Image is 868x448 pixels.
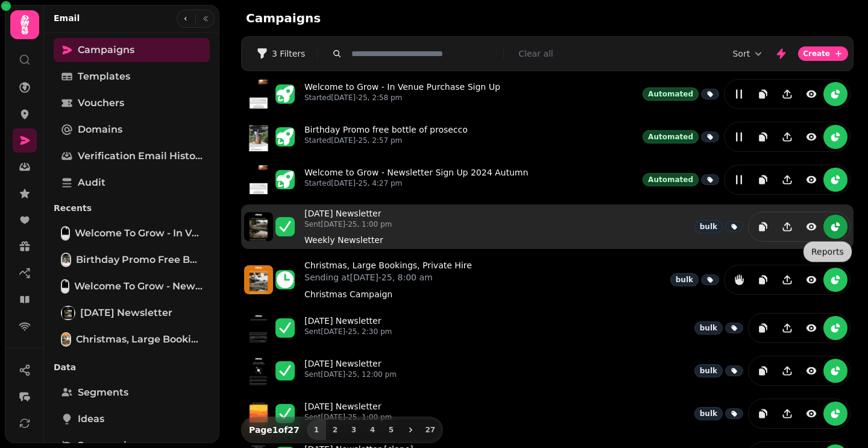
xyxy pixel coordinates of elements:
[694,407,723,420] div: bulk
[751,82,775,106] button: duplicate
[304,235,383,245] span: Weekly Newsletter
[804,242,852,262] div: Reports
[54,65,210,89] a: Templates
[368,426,377,434] span: 4
[244,356,273,385] img: aHR0cHM6Ly9zdGFtcGVkZS1zZXJ2aWNlLXByb2QtdGVtcGxhdGUtcHJldmlld3MuczMuZXUtd2VzdC0xLmFtYXpvbmF3cy5jb...
[78,385,128,400] span: Segments
[246,10,477,27] h2: Campaigns
[775,125,799,149] button: Share campaign preview
[78,175,105,190] span: Audit
[62,254,70,266] img: Birthday Promo free bottle of prosecco
[421,420,440,440] button: 27
[751,359,775,383] button: duplicate
[823,268,848,292] button: reports
[78,69,130,84] span: Templates
[823,316,848,340] button: reports
[304,289,392,299] span: Christmas Campaign
[304,207,392,246] a: [DATE] NewsletterSent[DATE]-25, 1:00 pmWeekly Newsletterclose
[304,166,528,193] a: Welcome to Grow - Newsletter Sign Up 2024 AutumnStarted[DATE]-25, 4:27 pm
[751,402,775,426] button: duplicate
[803,50,830,57] span: Create
[330,426,340,434] span: 2
[732,48,764,60] button: Sort
[386,426,396,434] span: 5
[54,407,210,431] a: Ideas
[244,314,273,342] img: aHR0cHM6Ly9zdGFtcGVkZS1zZXJ2aWNlLXByb2QtdGVtcGxhdGUtcHJldmlld3MuczMuZXUtd2VzdC0xLmFtYXpvbmF3cy5jb...
[775,316,799,340] button: Share campaign preview
[304,178,528,188] p: Started [DATE]-25, 4:27 pm
[799,168,823,192] button: view
[78,149,203,163] span: Verification email history
[751,268,775,292] button: duplicate
[78,43,134,57] span: Campaigns
[363,420,382,440] button: 4
[304,370,397,379] p: Sent [DATE]-25, 12:00 pm
[751,316,775,340] button: duplicate
[727,125,751,149] button: edit
[76,253,203,267] span: Birthday Promo free bottle of prosecco
[54,12,80,24] h2: Email
[325,420,345,440] button: 2
[62,280,68,292] img: Welcome to Grow - Newsletter Sign Up 2024 Autumn
[304,81,500,107] a: Welcome to Grow - In Venue Purchase Sign UpStarted[DATE]-25, 2:58 pm
[799,215,823,239] button: view
[304,315,392,341] a: [DATE] NewsletterSent[DATE]-25, 2:30 pm
[694,364,723,377] div: bulk
[54,248,210,272] a: Birthday Promo free bottle of proseccoBirthday Promo free bottle of prosecco
[304,219,392,229] p: Sent [DATE]-25, 1:00 pm
[304,412,392,422] p: Sent [DATE]-25, 1:00 pm
[304,93,500,103] p: Started [DATE]-25, 2:58 pm
[247,44,315,63] button: 3 Filters
[518,48,553,60] button: Clear all
[54,38,210,62] a: Campaigns
[304,400,392,427] a: [DATE] NewsletterSent[DATE]-25, 1:00 pm
[54,118,210,142] a: Domains
[304,136,468,145] p: Started [DATE]-25, 2:57 pm
[54,221,210,245] a: Welcome to Grow - In Venue Purchase Sign UpWelcome to Grow - In Venue Purchase Sign Up
[643,130,699,144] div: Automated
[304,124,468,150] a: Birthday Promo free bottle of proseccoStarted[DATE]-25, 2:57 pm
[54,274,210,298] a: Welcome to Grow - Newsletter Sign Up 2024 AutumnWelcome to Grow - Newsletter Sign Up 2024 Autumn
[751,168,775,192] button: duplicate
[426,426,435,434] span: 27
[54,380,210,405] a: Segments
[694,321,723,335] div: bulk
[76,332,203,347] span: Christmas, Large Bookings, Private Hire
[799,359,823,383] button: view
[799,402,823,426] button: view
[823,215,848,239] button: reports
[78,412,104,426] span: Ideas
[775,359,799,383] button: Share campaign preview
[244,212,273,241] img: aHR0cHM6Ly9zdGFtcGVkZS1zZXJ2aWNlLXByb2QtdGVtcGxhdGUtcHJldmlld3MuczMuZXUtd2VzdC0xLmFtYXpvbmF3cy5jb...
[244,165,273,194] img: aHR0cHM6Ly9zdGFtcGVkZS1zZXJ2aWNlLXByb2QtdGVtcGxhdGUtcHJldmlld3MuczMuZXUtd2VzdC0xLmFtYXpvbmF3cy5jb...
[78,96,124,110] span: Vouchers
[344,420,363,440] button: 3
[382,420,401,440] button: 5
[62,307,74,319] img: 18.08.25 Newsletter
[775,168,799,192] button: Share campaign preview
[643,87,699,101] div: Automated
[643,173,699,186] div: Automated
[272,49,305,58] span: 3 Filters
[80,306,172,320] span: [DATE] Newsletter
[244,399,273,428] img: aHR0cHM6Ly9zdGFtcGVkZS1zZXJ2aWNlLXByb2QtdGVtcGxhdGUtcHJldmlld3MuczMuZXUtd2VzdC0xLmFtYXpvbmF3cy5jb...
[54,356,210,378] p: Data
[751,215,775,239] button: duplicate
[62,227,69,239] img: Welcome to Grow - In Venue Purchase Sign Up
[400,420,421,440] button: next
[775,268,799,292] button: Share campaign preview
[799,125,823,149] button: view
[775,402,799,426] button: Share campaign preview
[775,215,799,239] button: Share campaign preview
[823,168,848,192] button: reports
[54,144,210,168] a: Verification email history
[775,82,799,106] button: Share campaign preview
[727,82,751,106] button: edit
[727,168,751,192] button: edit
[799,268,823,292] button: view
[304,358,397,384] a: [DATE] NewsletterSent[DATE]-25, 12:00 pm
[798,46,848,61] button: Create
[75,226,203,241] span: Welcome to Grow - In Venue Purchase Sign Up
[751,125,775,149] button: duplicate
[54,171,210,195] a: Audit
